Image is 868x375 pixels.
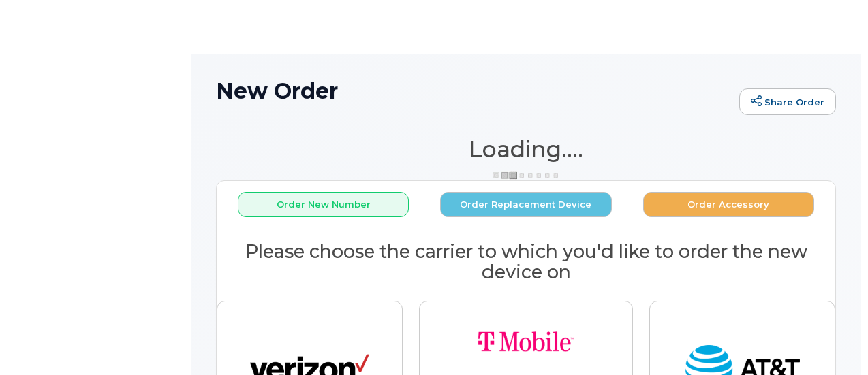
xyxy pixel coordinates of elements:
h1: New Order [216,79,732,103]
h1: Loading.... [216,137,836,161]
a: Share Order [739,88,836,116]
button: Order New Number [238,192,409,217]
button: Order Accessory [643,192,814,217]
img: ajax-loader-3a6953c30dc77f0bf724df975f13086db4f4c1262e45940f03d1251963f1bf2e.gif [492,170,560,180]
button: Order Replacement Device [440,192,611,217]
h2: Please choose the carrier to which you'd like to order the new device on [217,242,835,282]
